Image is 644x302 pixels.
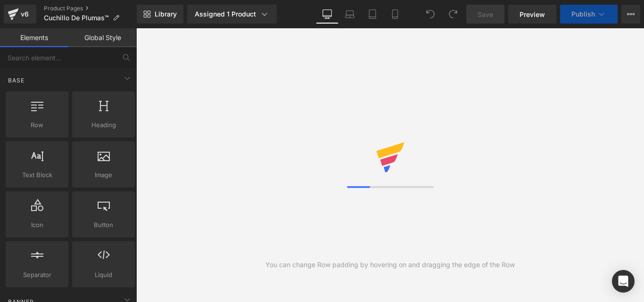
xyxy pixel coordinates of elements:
[75,220,132,230] span: Button
[4,5,36,24] a: v6
[8,170,66,180] span: Text Block
[75,120,132,130] span: Heading
[316,5,339,24] a: Desktop
[560,5,618,24] button: Publish
[8,120,66,130] span: Row
[8,220,66,230] span: Icon
[7,76,25,85] span: Base
[361,5,384,24] a: Tablet
[195,9,269,19] div: Assigned 1 Product
[75,170,132,180] span: Image
[75,270,132,280] span: Liquid
[8,270,66,280] span: Separator
[621,5,640,24] button: More
[571,10,595,18] span: Publish
[520,9,545,19] span: Preview
[478,9,493,19] span: Save
[137,5,183,24] a: New Library
[44,14,109,22] span: Cuchillo De Plumas™
[19,8,31,20] div: v6
[421,5,440,24] button: Undo
[68,28,137,47] a: Global Style
[155,10,177,18] span: Library
[612,270,635,293] div: Open Intercom Messenger
[339,5,361,24] a: Laptop
[444,5,462,24] button: Redo
[265,260,515,270] div: You can change Row padding by hovering on and dragging the edge of the Row
[508,5,556,24] a: Preview
[44,5,137,12] a: Product Pages
[384,5,406,24] a: Mobile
